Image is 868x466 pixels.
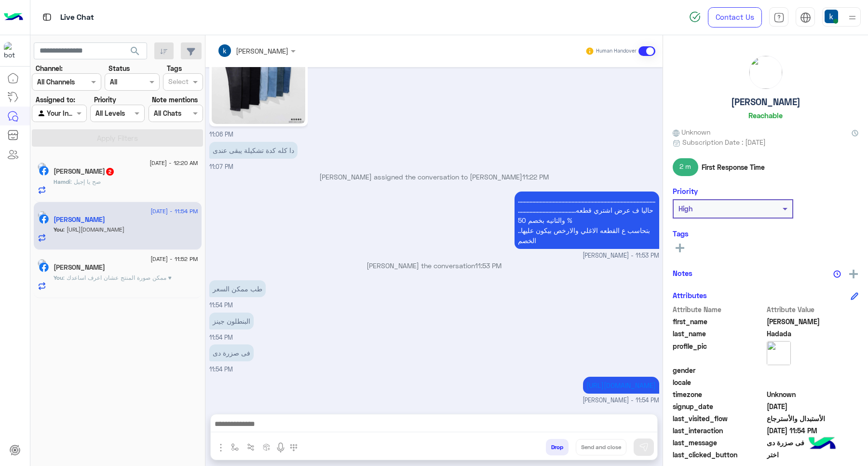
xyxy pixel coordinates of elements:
button: Trigger scenario [243,439,259,455]
img: tab [773,12,785,23]
span: Attribute Value [767,304,859,315]
span: signup_date [673,401,765,411]
label: Channel: [36,63,63,73]
span: Hamdi [54,178,70,185]
img: tab [800,12,811,23]
span: [PERSON_NAME] - 11:53 PM [583,251,659,260]
p: [PERSON_NAME] assigned the conversation to [PERSON_NAME] [209,172,659,182]
span: null [767,365,859,375]
button: select flow [227,439,243,455]
img: picture [38,211,46,219]
span: You [54,226,63,233]
img: send voice note [275,442,286,453]
p: 3/9/2025, 11:54 PM [583,377,659,394]
label: Status [108,63,130,73]
span: timezone [673,389,765,399]
label: Tags [167,63,182,73]
span: Unknown [767,389,859,399]
span: [DATE] - 11:54 PM [150,207,198,216]
span: 2 m [673,158,698,176]
span: You [54,274,63,281]
p: 3/9/2025, 11:54 PM [209,344,254,361]
span: [PERSON_NAME] - 11:54 PM [583,396,659,405]
span: https://eagle.com.eg/collections/jeans [63,226,124,233]
h6: Reachable [748,111,783,120]
img: Facebook [39,262,49,272]
img: make a call [290,444,298,452]
span: 2 [106,168,114,176]
img: 713415422032625 [4,42,21,59]
span: gender [673,365,765,375]
button: Apply Filters [32,129,203,147]
img: picture [749,56,782,89]
span: الأستبدال والأسترجاع [767,413,859,424]
p: 3/9/2025, 11:07 PM [209,142,298,159]
a: tab [769,7,788,27]
span: 11:53 PM [475,261,502,270]
img: Facebook [39,214,49,224]
span: [DATE] - 12:20 AM [149,159,198,167]
p: 3/9/2025, 11:54 PM [209,280,266,297]
img: create order [263,443,271,451]
span: first_name [673,316,765,327]
small: Human Handover [596,47,637,55]
span: Unknown [673,127,710,137]
label: Priority [94,95,116,105]
img: hulul-logo.png [805,427,839,461]
p: [PERSON_NAME] the conversation [209,260,659,271]
span: اختر [767,450,859,460]
span: صح يا إجيل [70,178,101,185]
span: [DATE] - 11:52 PM [150,255,198,263]
h6: Priority [673,187,698,195]
span: Hadada [767,329,859,339]
a: [URL][DOMAIN_NAME] [586,381,656,389]
img: spinner [689,11,701,23]
button: Drop [546,439,569,455]
a: Contact Us [708,7,762,27]
h6: Tags [673,229,858,238]
span: Attribute Name [673,304,765,315]
h5: عمرو عبد الصبور [54,263,105,272]
span: 11:07 PM [209,163,233,170]
span: 11:06 PM [209,131,233,138]
img: Trigger scenario [247,443,255,451]
div: Select [167,76,189,89]
button: Send and close [576,439,626,455]
span: null [767,377,859,387]
button: create order [259,439,275,455]
img: add [849,270,858,278]
img: Logo [4,7,23,27]
p: 3/9/2025, 11:54 PM [209,313,254,329]
span: last_name [673,329,765,339]
img: select flow [231,443,239,451]
span: 2025-05-22T13:07:47.838Z [767,401,859,411]
p: Live Chat [60,11,94,24]
img: picture [38,163,46,171]
span: 11:54 PM [209,302,233,309]
img: tab [41,11,53,23]
span: Subscription Date : [DATE] [682,137,766,147]
h6: Attributes [673,291,707,300]
h5: Ahmed Hadada [54,216,105,224]
span: last_visited_flow [673,413,765,424]
img: send attachment [215,442,227,453]
span: ممكن صورة المنتج عشان اعرف اساعدك ♥ [63,274,172,281]
button: search [123,42,147,63]
span: last_clicked_button [673,450,765,460]
img: userImage [825,10,838,23]
label: Note mentions [152,95,198,105]
img: profile [846,12,858,24]
p: 3/9/2025, 11:53 PM [515,192,659,249]
span: locale [673,377,765,387]
span: 11:22 PM [522,173,549,181]
label: Assigned to: [36,95,75,105]
img: picture [38,259,46,268]
span: First Response Time [702,162,765,172]
h5: Hamdi M Rizk [54,167,115,176]
span: Ahmed [767,316,859,327]
span: فى صزرة دى [767,438,859,448]
img: send message [639,442,649,452]
h5: [PERSON_NAME] [731,96,800,108]
span: profile_pic [673,341,765,363]
span: last_interaction [673,425,765,436]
